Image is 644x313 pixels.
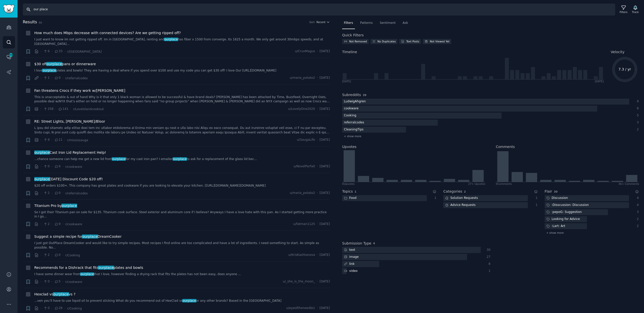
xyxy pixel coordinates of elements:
[634,99,639,104] div: 9
[634,217,639,221] div: 2
[54,138,63,142] span: 11
[486,255,491,259] div: 27
[290,76,315,80] span: u/maria_potato2
[53,292,69,296] span: ourplace
[43,306,50,310] span: 0
[320,164,330,169] span: [DATE]
[611,49,624,55] span: Velocity
[65,165,82,169] span: r/cookware
[62,191,63,196] span: ·
[54,279,61,284] span: 5
[54,222,61,226] span: 9
[182,299,196,302] span: ourplace
[39,21,42,24] span: 66
[67,50,102,53] span: r/[GEOGRAPHIC_DATA]
[618,67,631,71] text: 7.3 / yr
[51,137,52,143] span: ·
[632,10,639,14] div: Track
[288,107,315,111] span: u/LovelyOne2020
[618,182,639,186] div: 36+ Comments
[34,177,103,182] span: [DATE] Discount Code $20 off!
[65,222,82,226] span: r/cookware
[406,40,419,43] div: Text Posts
[430,40,450,43] div: Not Viewed Yet
[54,164,61,169] span: 6
[34,95,330,104] a: This is unacceptable & out of hand Why is it that only 1 black woman is allowed to be successful ...
[344,21,353,25] span: Filters
[34,150,106,155] a: ourplaceCast Iron Lid Replacement Help!
[62,279,63,284] span: ·
[173,157,187,161] span: ourplace
[342,241,371,246] h2: Submission Type
[634,127,639,132] div: 2
[355,190,356,193] span: 1
[545,189,552,194] h2: Flair
[34,177,103,182] a: ourplace[DATE] Discount Code $20 off!
[41,137,42,143] span: ·
[34,30,181,36] a: How much does Mbps decrease with connected devices? Are we getting ripped off?
[3,5,15,13] img: GummySearch logo
[82,234,98,239] span: ourplace
[51,306,52,311] span: ·
[34,150,106,155] span: Cast Iron Lid Replacement Help!
[342,99,367,105] div: LudwigAhgren
[545,216,582,222] div: Looking for Advice
[283,279,315,284] span: u/_she_is_the_moon_
[342,127,365,133] div: CleaningTips
[634,113,639,118] div: 5
[65,280,82,284] span: r/cookware
[54,253,61,257] span: 0
[297,138,315,142] span: u/SaugaLife
[23,19,37,25] span: Results
[34,37,330,46] a: I just want to know im not getting ripped off. Im in [GEOGRAPHIC_DATA], renting andourplacehas fi...
[65,254,80,257] span: r/Cooking
[51,49,52,54] span: ·
[342,247,357,253] div: text
[320,76,330,80] span: [DATE]
[634,196,639,200] div: 4
[317,164,318,169] span: ·
[34,88,125,93] a: Fan threatens Crocs if they work w/[PERSON_NAME]
[342,80,351,83] div: [DATE]
[67,138,88,142] span: r/mississauga
[545,202,591,208] div: :Disscussion: Discussion
[317,107,318,111] span: ·
[320,138,330,142] span: [DATE]
[54,49,63,54] span: 33
[486,269,491,273] div: 1
[34,292,75,297] span: Hexclad vs vs ?
[34,272,330,277] a: I have some dinner wear fromourplacethat I love, however finding a drying rack that fits the plat...
[288,253,315,257] span: u/KrisKashtanova
[634,210,639,214] div: 3
[64,137,65,143] span: ·
[320,191,330,195] span: [DATE]
[464,190,466,193] span: 2
[34,292,75,297] a: Hexclad vsourplacevs ?
[360,21,373,25] span: Patterns
[496,144,515,149] h2: Comments
[43,49,50,54] span: 6
[43,222,50,226] span: 2
[363,94,366,97] span: 39
[403,21,408,25] span: Ask
[533,203,538,207] div: 1
[41,75,42,81] span: ·
[634,203,639,207] div: 4
[43,107,54,111] span: 258
[286,306,315,310] span: u/eyeoftheneedle1
[486,248,491,252] div: 30
[316,20,330,24] button: Recent
[342,144,356,149] h2: Upvotes
[320,222,330,226] span: [DATE]
[496,182,512,186] div: 0 Comment s
[320,107,330,111] span: [DATE]
[342,120,366,126] div: referralcodes
[595,80,604,83] div: [DATE]
[380,21,395,25] span: Sentiment
[164,38,178,41] span: ourplace
[443,195,480,201] div: Solution Requests
[443,189,462,194] h2: Categories
[23,4,615,16] input: Search Keyword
